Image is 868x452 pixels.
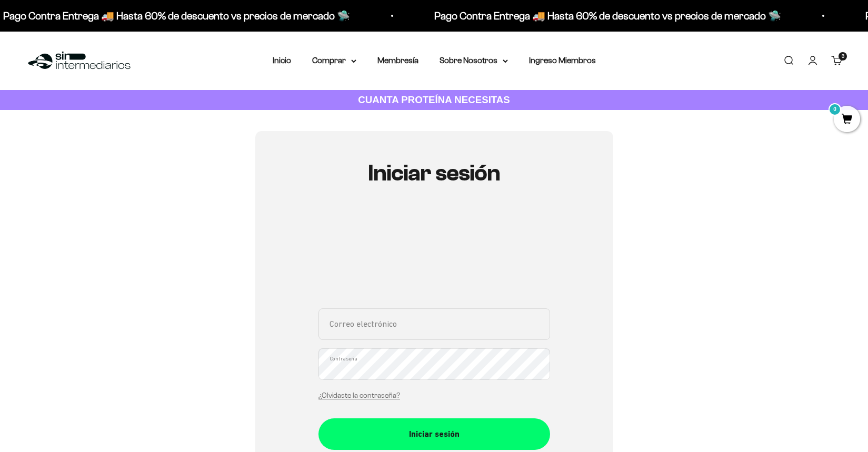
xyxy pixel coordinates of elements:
[318,160,550,186] h1: Iniciar sesión
[318,217,550,296] iframe: Social Login Buttons
[340,427,529,441] div: Iniciar sesión
[318,391,400,399] a: ¿Olvidaste la contraseña?
[358,94,510,105] strong: CUANTA PROTEÍNA NECESITAS
[3,7,350,24] p: Pago Contra Entrega 🚚 Hasta 60% de descuento vs precios de mercado 🛸
[834,114,860,126] a: 0
[829,103,841,116] mark: 0
[273,56,291,65] a: Inicio
[318,418,550,450] button: Iniciar sesión
[434,7,781,24] p: Pago Contra Entrega 🚚 Hasta 60% de descuento vs precios de mercado 🛸
[312,54,356,67] summary: Comprar
[440,54,508,67] summary: Sobre Nosotros
[529,56,596,65] a: Ingreso Miembros
[842,54,844,59] span: 3
[377,56,418,65] a: Membresía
